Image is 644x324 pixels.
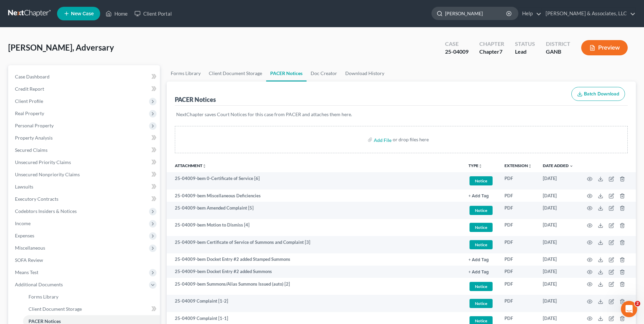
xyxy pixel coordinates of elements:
i: unfold_more [202,164,206,168]
a: Forms Library [23,291,160,303]
a: Forms Library [167,65,205,82]
div: Lead [515,48,535,56]
a: Notice [468,239,494,250]
span: Client Document Storage [29,306,82,312]
span: Property Analysis [15,135,53,141]
span: Credit Report [15,86,44,92]
span: Means Test [15,269,38,275]
span: Notice [470,299,493,308]
input: Search by name... [445,7,507,20]
a: Lawsuits [10,181,160,193]
span: Income [15,220,31,226]
td: [DATE] [537,202,579,219]
td: PDF [499,190,537,202]
a: Client Document Storage [205,65,266,82]
td: 25-04009-bem Summons/Alias Summons Issued (auto) [2] [167,278,463,295]
a: Notice [468,175,494,186]
a: Notice [468,281,494,292]
div: GANB [546,48,570,56]
a: + Add Tag [468,256,494,263]
span: Forms Library [29,294,58,300]
td: 25-04009 Complaint [1-2] [167,295,463,312]
div: PACER Notices [175,95,216,104]
a: Notice [468,205,494,216]
span: Unsecured Priority Claims [15,159,71,165]
a: PACER Notices [266,65,307,82]
a: Unsecured Priority Claims [10,156,160,168]
a: Date Added expand_more [543,163,573,168]
span: 7 [499,48,502,55]
a: [PERSON_NAME] & Associates, LLC [542,7,636,20]
td: [DATE] [537,236,579,253]
a: Download History [341,65,388,82]
td: 25-04009-bem Amended Complaint [5] [167,202,463,219]
a: Notice [468,298,494,309]
button: + Add Tag [468,270,489,274]
td: 25-04009-bem Docket Entry #2 added Summons [167,266,463,278]
td: [DATE] [537,172,579,190]
a: Doc Creator [307,65,341,82]
span: Notice [470,206,493,215]
span: [PERSON_NAME], Adversary [8,42,114,52]
td: PDF [499,172,537,190]
div: or drop files here [393,136,429,143]
td: 25-04009-bem 0-Certificate of Service [6] [167,172,463,190]
td: [DATE] [537,219,579,236]
td: PDF [499,236,537,253]
a: Extensionunfold_more [504,163,532,168]
td: [DATE] [537,190,579,202]
a: Executory Contracts [10,193,160,205]
button: TYPEunfold_more [468,164,482,168]
div: Chapter [479,48,504,56]
a: Property Analysis [10,132,160,144]
span: Case Dashboard [15,74,50,79]
span: PACER Notices [29,318,61,324]
a: Credit Report [10,83,160,95]
button: + Add Tag [468,194,489,198]
a: Home [102,7,131,20]
a: Case Dashboard [10,71,160,83]
td: [DATE] [537,266,579,278]
span: Notice [470,282,493,291]
td: [DATE] [537,278,579,295]
span: Unsecured Nonpriority Claims [15,172,80,177]
a: Client Document Storage [23,303,160,315]
span: Miscellaneous [15,245,45,251]
span: Personal Property [15,123,54,128]
td: PDF [499,295,537,312]
span: Secured Claims [15,147,48,153]
span: New Case [71,11,94,16]
div: 25-04009 [445,48,468,56]
span: 2 [635,301,640,306]
a: Notice [468,222,494,233]
span: SOFA Review [15,257,43,263]
td: PDF [499,278,537,295]
span: Executory Contracts [15,196,58,202]
a: Attachmentunfold_more [175,163,206,168]
i: unfold_more [478,164,482,168]
a: + Add Tag [468,268,494,275]
div: Status [515,40,535,48]
a: Unsecured Nonpriority Claims [10,168,160,181]
span: Batch Download [584,91,619,97]
div: Case [445,40,468,48]
button: + Add Tag [468,258,489,262]
span: Lawsuits [15,184,33,190]
td: [DATE] [537,253,579,266]
span: Real Property [15,110,44,116]
td: PDF [499,219,537,236]
span: Codebtors Insiders & Notices [15,208,77,214]
span: Expenses [15,233,34,238]
span: Additional Documents [15,282,63,287]
a: Secured Claims [10,144,160,156]
span: Notice [470,223,493,232]
td: PDF [499,253,537,266]
span: Notice [470,240,493,249]
p: NextChapter saves Court Notices for this case from PACER and attaches them here. [176,111,626,118]
span: Client Profile [15,98,43,104]
td: [DATE] [537,295,579,312]
td: 25-04009-bem Certificate of Service of Summons and Complaint [3] [167,236,463,253]
td: PDF [499,202,537,219]
i: expand_more [569,164,573,168]
td: PDF [499,266,537,278]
